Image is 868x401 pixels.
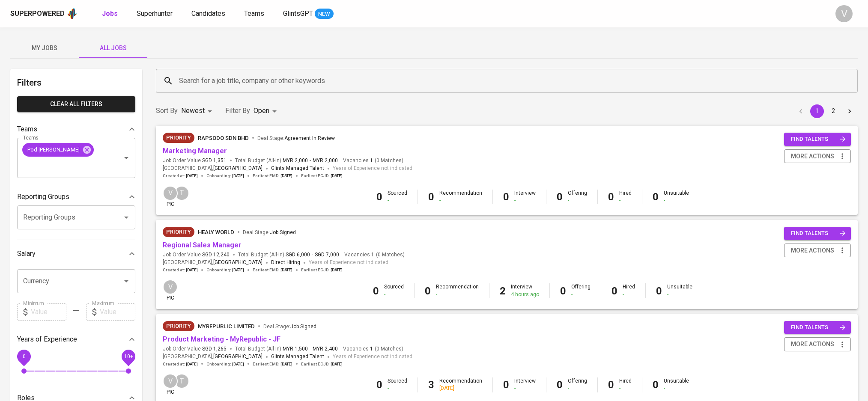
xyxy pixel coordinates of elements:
b: 0 [376,191,382,203]
a: GlintsGPT NEW [283,9,334,19]
span: find talents [791,134,846,144]
span: Job Order Value [163,345,227,353]
div: - [664,197,689,204]
b: 0 [560,285,566,297]
span: find talents [791,229,846,238]
span: [DATE] [232,361,244,367]
button: more actions [784,337,851,351]
div: - [664,385,689,392]
span: Clear All filters [24,99,128,110]
div: Hired [623,283,635,298]
div: Reporting Groups [17,188,135,205]
b: 0 [608,379,614,391]
div: Hired [619,377,632,392]
div: Unsuitable [664,190,689,204]
span: Priority [163,322,194,330]
span: Onboarding : [206,173,244,179]
span: SGD 12,240 [202,251,230,258]
span: Earliest ECJD : [301,361,343,367]
span: My Jobs [15,43,74,53]
div: Hired [619,190,632,204]
span: Pod [PERSON_NAME] [22,146,85,154]
span: [DATE] [186,173,198,179]
div: Recommendation [439,377,482,392]
div: - [619,385,632,392]
span: Rapsodo Sdn Bhd [198,135,249,141]
span: 10+ [124,353,133,359]
span: Onboarding : [206,361,244,367]
div: Offering [568,377,587,392]
span: SGD 1,265 [202,345,227,353]
a: Jobs [102,9,119,19]
span: SGD 6,000 [286,251,310,258]
input: Value [100,303,135,321]
button: Clear All filters [17,96,135,112]
div: Sourced [388,377,407,392]
b: 0 [376,379,382,391]
span: Created at : [163,267,198,273]
span: Deal Stage : [257,135,335,141]
b: 0 [608,191,614,203]
span: Created at : [163,173,198,179]
span: Glints Managed Talent [271,353,324,359]
button: Open [120,275,132,287]
b: Jobs [102,9,118,18]
div: pic [163,186,178,208]
span: Earliest ECJD : [301,267,343,273]
span: Priority [163,228,194,236]
a: Candidates [191,9,227,19]
button: more actions [784,244,851,258]
span: more actions [791,339,834,350]
div: Interview [514,377,536,392]
button: find talents [784,321,851,334]
span: [GEOGRAPHIC_DATA] [213,258,262,267]
b: 0 [503,379,509,391]
p: Years of Experience [17,334,77,345]
button: more actions [784,149,851,163]
div: 4 hours ago [511,291,539,298]
button: Go to page 2 [826,104,840,118]
span: Vacancies ( 0 Matches ) [344,251,405,258]
div: pic [163,374,178,396]
span: Earliest EMD : [253,361,292,367]
div: Teams [17,121,135,138]
span: [DATE] [331,173,343,179]
div: New Job received from Demand Team [163,321,194,331]
span: Job Signed [290,324,316,330]
p: Newest [181,106,205,116]
div: Recommendation [439,190,482,204]
div: - [623,291,635,298]
span: - [312,251,313,258]
button: find talents [784,227,851,240]
div: Sourced [388,190,407,204]
span: more actions [791,151,834,162]
div: - [571,291,591,298]
div: - [667,291,692,298]
h6: Filters [17,76,135,89]
input: Value [31,303,66,321]
span: more actions [791,245,834,256]
div: T [174,186,189,201]
span: Job Order Value [163,251,230,258]
div: - [568,385,587,392]
div: - [514,385,536,392]
span: Vacancies ( 0 Matches ) [343,345,403,353]
div: V [163,374,178,389]
a: Teams [244,9,266,19]
div: Interview [511,283,539,298]
span: [GEOGRAPHIC_DATA] , [163,164,262,173]
span: Total Budget (All-In) [238,251,339,258]
b: 0 [656,285,662,297]
button: Open [120,211,132,223]
span: Deal Stage : [243,229,296,235]
span: MYR 2,400 [313,345,338,353]
span: [DATE] [232,267,244,273]
div: - [436,291,479,298]
div: Recommendation [436,283,479,298]
div: - [514,197,536,204]
a: Superhunter [137,9,174,19]
a: Marketing Manager [163,147,227,155]
span: Earliest EMD : [253,173,292,179]
span: [DATE] [280,267,292,273]
span: [DATE] [331,267,343,273]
